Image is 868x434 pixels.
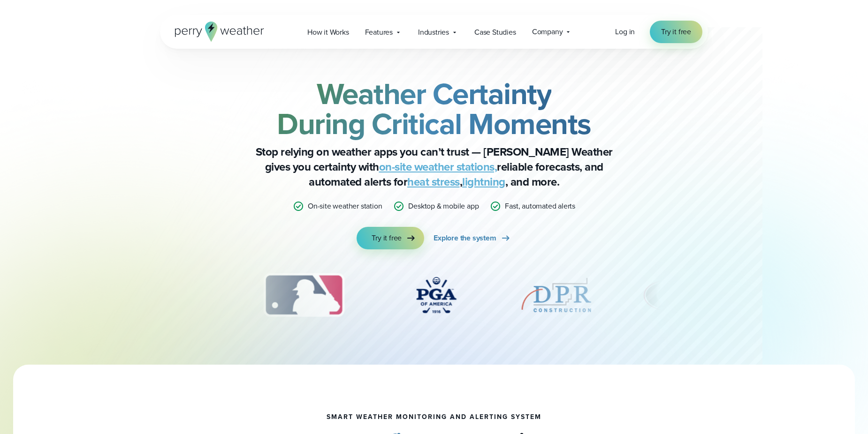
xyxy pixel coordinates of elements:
[505,201,575,212] p: Fast, automated alerts
[357,227,424,249] a: Try it free
[398,272,473,319] div: 4 of 12
[615,26,635,37] a: Log in
[327,413,541,421] h1: smart weather monitoring and alerting system
[418,27,449,38] span: Industries
[466,22,524,42] a: Case Studies
[532,26,563,37] span: Company
[407,173,460,190] a: heat stress
[661,26,691,37] span: Try it free
[254,272,353,319] div: 3 of 12
[308,201,382,212] p: On-site weather station
[277,72,591,146] strong: Weather Certainty During Critical Moments
[434,227,511,249] a: Explore the system
[639,272,696,319] div: 6 of 12
[474,27,516,38] span: Case Studies
[518,272,594,319] div: 5 of 12
[372,232,402,244] span: Try it free
[144,272,209,319] div: 2 of 12
[299,22,357,42] a: How it Works
[650,21,702,43] a: Try it free
[398,272,473,319] img: PGA.svg
[379,158,497,175] a: on-site weather stations,
[408,201,479,212] p: Desktop & mobile app
[307,27,349,38] span: How it Works
[434,232,496,244] span: Explore the system
[639,272,696,319] img: University-of-Georgia.svg
[365,27,393,38] span: Features
[246,144,622,189] p: Stop relying on weather apps you can’t trust — [PERSON_NAME] Weather gives you certainty with rel...
[144,272,209,319] img: NASA.svg
[462,173,505,190] a: lightning
[518,272,594,319] img: DPR-Construction.svg
[207,272,661,323] div: slideshow
[254,272,353,319] img: MLB.svg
